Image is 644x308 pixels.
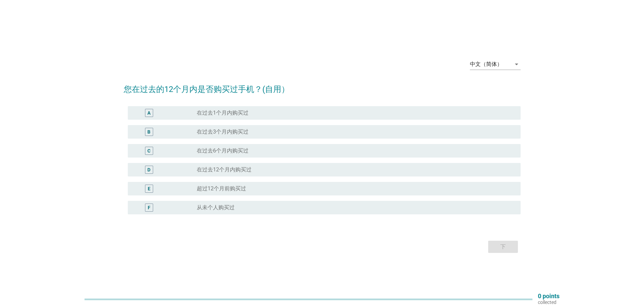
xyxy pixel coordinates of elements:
[124,76,521,95] h2: 您在过去的12个月内是否购买过手机？(自用）
[147,128,150,135] div: B
[197,110,248,116] label: 在过去1个月内购买过
[148,185,150,192] div: E
[197,204,235,211] label: 从未个人购买过
[197,147,248,154] label: 在过去6个月内购买过
[538,299,559,305] p: collected
[538,293,559,299] p: 0 points
[197,128,248,135] label: 在过去3个月内购买过
[147,109,150,116] div: A
[197,185,246,192] label: 超过12个月前购买过
[147,147,150,154] div: C
[470,61,502,67] div: 中文（简体）
[197,166,252,173] label: 在过去12个月内购买过
[512,60,521,68] i: arrow_drop_down
[148,204,150,211] div: F
[147,166,150,173] div: D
